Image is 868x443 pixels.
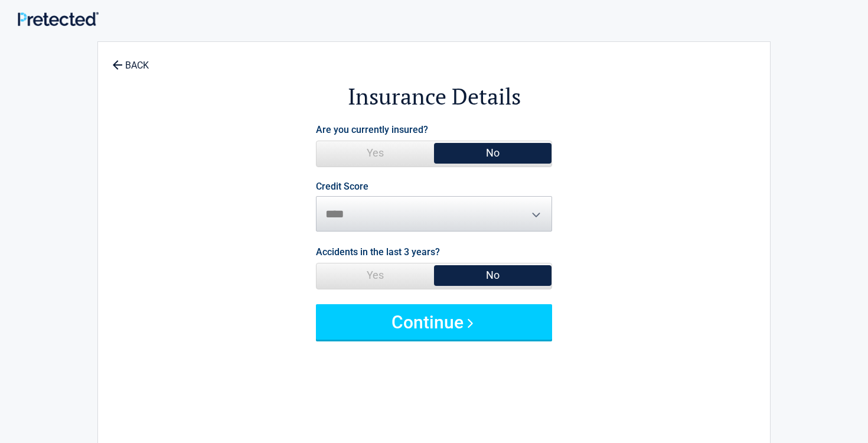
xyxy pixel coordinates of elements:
span: No [434,263,552,287]
span: Yes [316,263,434,287]
label: Accidents in the last 3 years? [316,244,440,260]
label: Credit Score [316,182,368,191]
button: Continue [316,304,552,340]
span: No [434,141,552,165]
label: Are you currently insured? [316,122,428,138]
h2: Insurance Details [163,82,705,112]
a: BACK [110,50,151,70]
img: Main Logo [18,12,99,27]
span: Yes [316,141,434,165]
